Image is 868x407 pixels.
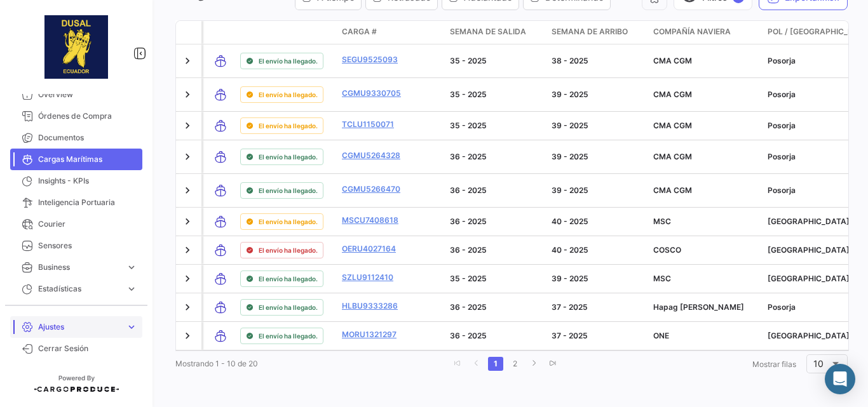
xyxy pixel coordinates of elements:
span: CMA CGM [653,56,692,65]
span: Overview [38,89,137,100]
a: Expand/Collapse Row [181,301,194,314]
span: Cerrar Sesión [38,343,137,354]
a: Sensores [10,235,142,257]
div: 36 - 2025 [450,216,541,227]
a: HLBU9333286 [342,300,408,312]
a: MORU1321297 [342,329,408,340]
div: 35 - 2025 [450,55,541,67]
a: Expand/Collapse Row [181,272,194,285]
span: El envío ha llegado. [259,56,318,66]
a: Insights - KPIs [10,170,142,192]
a: TCLU1150071 [342,119,408,130]
li: page 2 [505,353,524,375]
span: Courier [38,218,137,230]
a: CGMU5266470 [342,183,408,195]
span: Ajustes [38,321,121,333]
span: Semana de Salida [450,26,526,37]
span: CMA CGM [653,121,692,130]
div: 35 - 2025 [450,89,541,100]
a: Inteligencia Portuaria [10,192,142,213]
div: 40 - 2025 [552,244,643,256]
img: a285b2dc-690d-45b2-9f09-4c8154f86cbc.png [44,15,108,79]
div: 39 - 2025 [552,89,643,100]
span: El envío ha llegado. [259,185,318,196]
div: 37 - 2025 [552,330,643,342]
a: Expand/Collapse Row [181,88,194,101]
span: El envío ha llegado. [259,302,318,312]
span: Estadísticas [38,283,121,295]
span: Insights - KPIs [38,175,137,187]
div: 40 - 2025 [552,216,643,227]
div: Abrir Intercom Messenger [825,364,855,394]
a: Expand/Collapse Row [181,150,194,163]
div: 36 - 2025 [450,302,541,313]
span: Sensores [38,240,137,251]
div: 36 - 2025 [450,185,541,196]
a: Cargas Marítimas [10,149,142,170]
span: Hapag Lloyd [653,302,744,312]
span: ONE [653,331,669,340]
span: Business [38,262,121,273]
span: MSC [653,217,671,226]
datatable-header-cell: Compañía naviera [648,21,763,44]
span: El envío ha llegado. [259,152,318,162]
span: COSCO [653,245,681,255]
a: Courier [10,213,142,235]
a: go to previous page [469,357,484,371]
a: SEGU9525093 [342,54,408,65]
a: OERU4027164 [342,243,408,255]
a: CGMU5264328 [342,150,408,161]
span: Carga # [342,26,377,37]
a: go to next page [526,357,541,371]
span: El envío ha llegado. [259,245,318,255]
div: 37 - 2025 [552,302,643,313]
div: 36 - 2025 [450,151,541,163]
a: MSCU7408618 [342,215,408,226]
a: 1 [488,357,503,371]
a: Expand/Collapse Row [181,244,194,257]
span: El envío ha llegado. [259,90,318,100]
a: Expand/Collapse Row [181,184,194,197]
span: El envío ha llegado. [259,121,318,131]
a: Órdenes de Compra [10,105,142,127]
datatable-header-cell: Semana de Arribo [546,21,648,44]
div: 36 - 2025 [450,244,541,256]
span: El envío ha llegado. [259,217,318,227]
div: 35 - 2025 [450,120,541,131]
span: CMA CGM [653,185,692,195]
span: Mostrar filas [752,359,796,369]
span: expand_more [126,262,137,273]
li: page 1 [486,353,505,375]
div: 39 - 2025 [552,120,643,131]
span: Cargas Marítimas [38,154,137,165]
span: Compañía naviera [653,26,731,37]
div: 38 - 2025 [552,55,643,67]
span: Mostrando 1 - 10 de 20 [175,359,258,368]
datatable-header-cell: Carga # [337,21,413,44]
a: go to first page [450,357,465,371]
span: Semana de Arribo [552,26,628,37]
a: Expand/Collapse Row [181,119,194,132]
span: 10 [813,358,824,369]
datatable-header-cell: Estado de Envio [235,21,337,44]
a: Expand/Collapse Row [181,330,194,342]
div: 39 - 2025 [552,185,643,196]
datatable-header-cell: Modo de Transporte [203,21,235,44]
a: go to last page [545,357,560,371]
span: El envío ha llegado. [259,331,318,341]
a: CGMU9330705 [342,88,408,99]
a: Documentos [10,127,142,149]
div: 35 - 2025 [450,273,541,284]
span: expand_more [126,321,137,333]
datatable-header-cell: Semana de Salida [445,21,546,44]
a: Expand/Collapse Row [181,55,194,67]
span: MSC [653,274,671,283]
a: Expand/Collapse Row [181,215,194,228]
span: expand_more [126,283,137,295]
span: Inteligencia Portuaria [38,197,137,208]
a: 2 [507,357,522,371]
datatable-header-cell: Póliza [413,21,445,44]
span: CMA CGM [653,90,692,99]
span: Órdenes de Compra [38,110,137,122]
div: 39 - 2025 [552,273,643,284]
